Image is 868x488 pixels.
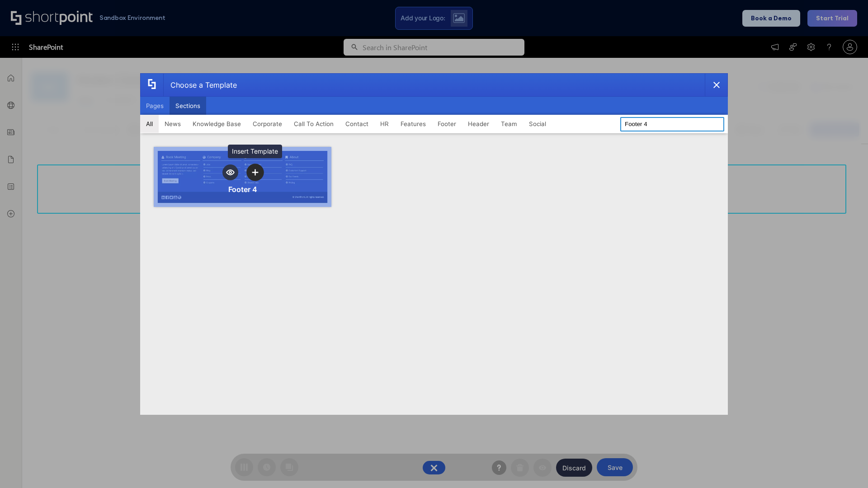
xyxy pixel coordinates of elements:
div: Footer 4 [228,185,257,194]
button: Pages [140,97,170,115]
button: HR [374,115,395,133]
button: Call To Action [288,115,340,133]
button: Sections [170,97,206,115]
button: Contact [340,115,374,133]
div: template selector [140,73,728,415]
button: Corporate [247,115,288,133]
div: Choose a Template [163,74,237,96]
button: Knowledge Base [187,115,247,133]
button: Team [495,115,523,133]
input: Search [620,117,724,131]
button: All [140,115,159,133]
button: News [159,115,187,133]
iframe: Chat Widget [823,445,868,488]
button: Header [462,115,495,133]
button: Footer [432,115,462,133]
button: Social [523,115,552,133]
button: Features [395,115,432,133]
